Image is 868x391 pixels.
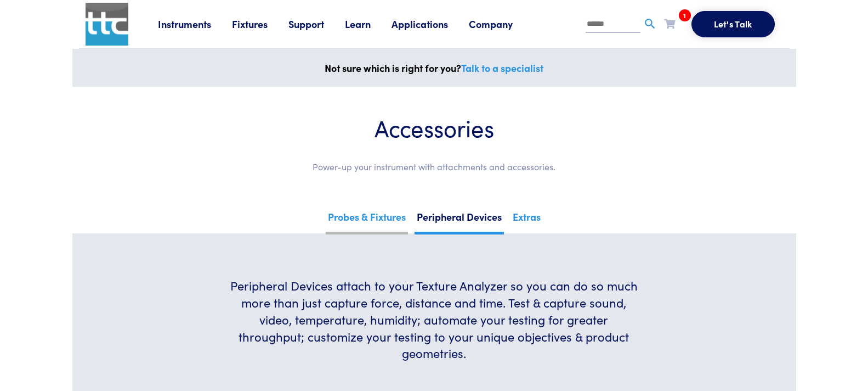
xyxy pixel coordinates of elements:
a: Company [469,17,534,31]
p: Not sure which is right for you? [79,60,790,76]
a: Support [288,17,345,31]
a: Instruments [158,17,232,31]
a: 1 [664,16,675,30]
a: Learn [345,17,392,31]
a: Applications [392,17,469,31]
span: 1 [679,9,691,21]
p: Power-up your instrument with attachments and accessories. [105,160,763,174]
img: ttc_logo_1x1_v1.0.png [86,3,128,46]
a: Talk to a specialist [461,61,543,75]
h1: Accessories [105,113,763,142]
a: Extras [510,208,543,232]
a: Probes & Fixtures [326,208,408,234]
a: Peripheral Devices [415,208,504,234]
a: Fixtures [232,17,288,31]
button: Let's Talk [691,11,775,37]
h6: Peripheral Devices attach to your Texture Analyzer so you can do so much more than just capture f... [229,277,639,362]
